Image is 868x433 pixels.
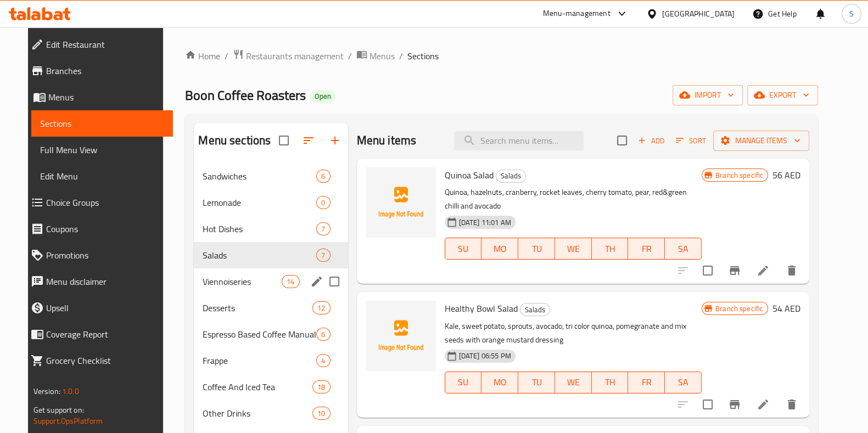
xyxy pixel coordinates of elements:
[46,354,164,367] span: Grocery Checklist
[203,380,312,393] span: Coffee And Iced Tea
[309,273,325,290] button: edit
[194,347,348,374] div: Frappe4
[22,216,173,242] a: Coupons
[445,185,702,213] p: Quinoa, hazelnuts, cranberry, rocket leaves, cherry tomato, pear, red&green chilli and avocado
[559,241,587,257] span: WE
[22,58,173,84] a: Branches
[33,384,60,398] span: Version:
[445,319,702,347] p: Kale, sweet potato, sprouts, avocado, tri color quinoa, pomegranate and mix seeds with orange mus...
[849,8,854,20] span: S
[203,275,282,288] span: Viennoiseries
[62,384,79,398] span: 1.0.0
[592,238,629,260] button: TH
[486,374,514,390] span: MO
[313,303,329,313] span: 12
[450,241,478,257] span: SU
[185,49,220,63] a: Home
[632,241,660,257] span: FR
[481,372,518,393] button: MO
[22,295,173,321] a: Upsell
[22,242,173,268] a: Promotions
[317,329,329,340] span: 6
[711,303,768,314] span: Branch specific
[592,372,629,393] button: TH
[194,163,348,189] div: Sandwiches6
[31,137,173,163] a: Full Menu View
[312,407,330,420] div: items
[22,31,173,58] a: Edit Restaurant
[772,301,800,316] h6: 54 AED
[596,241,624,257] span: TH
[669,132,713,149] span: Sort items
[399,49,403,63] li: /
[194,189,348,216] div: Lemonade0
[450,374,478,390] span: SU
[665,238,702,260] button: SA
[316,249,330,262] div: items
[203,170,316,183] div: Sandwiches
[203,249,316,262] span: Salads
[46,249,164,262] span: Promotions
[673,85,743,105] button: import
[523,241,551,257] span: TU
[696,259,719,282] span: Select to update
[455,217,516,228] span: [DATE] 11:01 AM
[555,372,592,393] button: WE
[194,400,348,426] div: Other Drinks10
[366,167,436,238] img: Quinoa Salad
[317,171,329,182] span: 6
[481,238,518,260] button: MO
[634,132,669,149] button: Add
[518,372,555,393] button: TU
[233,49,344,63] a: Restaurants management
[272,129,295,152] span: Select all sections
[366,301,436,371] img: Healthy Bowl Salad
[317,356,329,366] span: 4
[772,167,800,183] h6: 56 AED
[356,49,395,63] a: Menus
[445,167,494,183] span: Quinoa Salad
[611,129,634,152] span: Select section
[445,300,518,317] span: Healthy Bowl Salad
[496,170,526,183] div: Salads
[295,127,322,154] span: Sort sections
[669,241,697,257] span: SA
[696,393,719,416] span: Select to update
[662,8,735,20] div: [GEOGRAPHIC_DATA]
[322,127,348,154] button: Add section
[316,354,330,367] div: items
[496,170,525,182] span: Salads
[779,257,805,284] button: delete
[33,414,103,428] a: Support.OpsPlatform
[518,238,555,260] button: TU
[757,264,770,277] a: Edit menu item
[194,321,348,347] div: Espresso Based Coffee Manual Brewed6
[194,216,348,242] div: Hot Dishes7
[194,242,348,268] div: Salads7
[46,222,164,235] span: Coupons
[46,38,164,51] span: Edit Restaurant
[317,198,329,208] span: 0
[46,196,164,209] span: Choice Groups
[555,238,592,260] button: WE
[22,84,173,110] a: Menus
[33,403,84,417] span: Get support on:
[722,134,800,148] span: Manage items
[22,347,173,374] a: Grocery Checklist
[203,354,316,367] span: Frappe
[310,90,335,103] div: Open
[313,408,329,419] span: 10
[316,170,330,183] div: items
[203,196,316,209] div: Lemonade
[711,170,768,181] span: Branch specific
[445,238,482,260] button: SU
[40,143,164,156] span: Full Menu View
[185,49,818,63] nav: breadcrumb
[203,407,312,420] span: Other Drinks
[348,49,352,63] li: /
[665,372,702,393] button: SA
[357,132,417,149] h2: Menu items
[31,163,173,189] a: Edit Menu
